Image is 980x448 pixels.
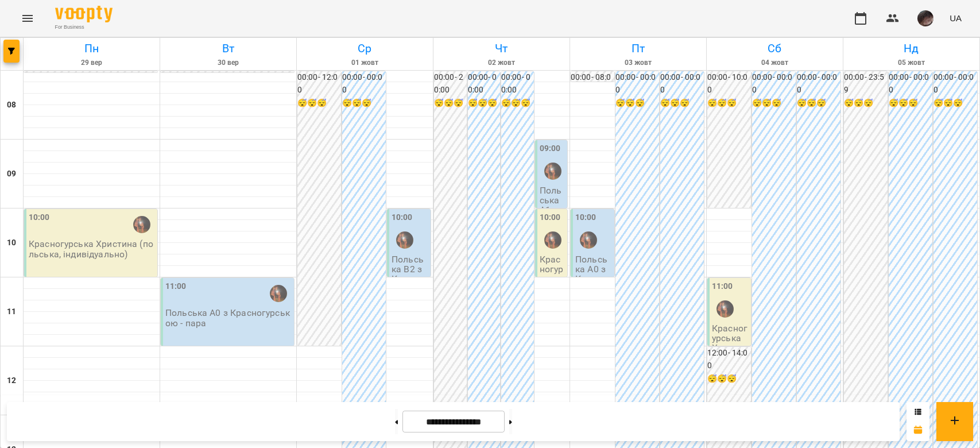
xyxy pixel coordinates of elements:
[844,97,888,110] h6: 😴😴😴
[707,97,751,110] h6: 😴😴😴
[25,57,158,68] h6: 29 вер
[24,71,157,84] h6: 00:00 - 08:00
[712,280,733,293] label: 11:00
[752,71,796,96] h6: 00:00 - 00:00
[572,40,704,57] h6: Пт
[707,71,751,96] h6: 00:00 - 10:00
[707,373,751,385] h6: 😴😴😴
[7,99,16,111] h6: 08
[55,6,113,22] img: Voopty Logo
[572,57,704,68] h6: 03 жовт
[540,254,565,354] p: Красногурська Христина (польська, індивідуально)
[161,71,294,84] h6: 00:00 - 08:00
[844,71,888,96] h6: 00:00 - 23:59
[575,211,596,224] label: 10:00
[297,97,341,110] h6: 😴😴😴
[708,57,841,68] h6: 04 жовт
[165,308,292,328] p: Польська А0 з Красногурською - пара
[299,57,431,68] h6: 01 жовт
[7,237,16,249] h6: 10
[797,71,840,96] h6: 00:00 - 00:00
[845,40,978,57] h6: Нд
[845,57,978,68] h6: 05 жовт
[571,71,614,96] h6: 00:00 - 08:00
[7,306,16,318] h6: 11
[392,211,413,224] label: 10:00
[917,10,933,26] img: 297f12a5ee7ab206987b53a38ee76f7e.jpg
[540,186,565,265] p: Польська А1 з Красногурською - пара
[7,168,16,180] h6: 09
[468,97,501,110] h6: 😴😴😴
[540,211,561,224] label: 10:00
[297,71,341,96] h6: 00:00 - 12:00
[797,97,840,110] h6: 😴😴😴
[434,97,467,110] h6: 😴😴😴
[752,97,796,110] h6: 😴😴😴
[933,71,977,96] h6: 00:00 - 00:00
[933,97,977,110] h6: 😴😴😴
[501,97,534,110] h6: 😴😴😴
[945,7,966,29] button: UA
[165,280,187,293] label: 11:00
[435,57,568,68] h6: 02 жовт
[162,57,295,68] h6: 30 вер
[580,231,597,249] img: Красногурська Христина (п)
[14,5,41,32] button: Menu
[712,323,749,393] p: Красногурська Христина (польська, індивідуально)
[25,40,158,57] h6: Пн
[615,97,659,110] h6: 😴😴😴
[660,71,704,96] h6: 00:00 - 00:00
[544,163,561,180] img: Красногурська Христина (п)
[950,12,962,24] span: UA
[575,254,612,304] p: Польська А0 з Красногурською - пара
[7,374,16,387] h6: 12
[889,71,932,96] h6: 00:00 - 00:00
[133,216,150,233] img: Красногурська Христина (п)
[29,211,50,224] label: 10:00
[162,40,295,57] h6: Вт
[29,239,155,259] p: Красногурська Христина (польська, індивідуально)
[392,254,428,304] p: Польська В2 з Красногурською - пара
[55,24,113,31] span: For Business
[434,71,467,96] h6: 00:00 - 20:00
[435,40,568,57] h6: Чт
[396,231,413,249] img: Красногурська Христина (п)
[707,347,751,372] h6: 12:00 - 14:00
[342,97,386,110] h6: 😴😴😴
[540,142,561,155] label: 09:00
[889,97,932,110] h6: 😴😴😴
[708,40,841,57] h6: Сб
[615,71,659,96] h6: 00:00 - 00:00
[716,300,734,318] img: Красногурська Христина (п)
[270,285,287,302] img: Красногурська Христина (п)
[660,97,704,110] h6: 😴😴😴
[342,71,386,96] h6: 00:00 - 00:00
[299,40,431,57] h6: Ср
[501,71,534,96] h6: 00:00 - 00:00
[544,231,561,249] img: Красногурська Христина (п)
[468,71,501,96] h6: 00:00 - 00:00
